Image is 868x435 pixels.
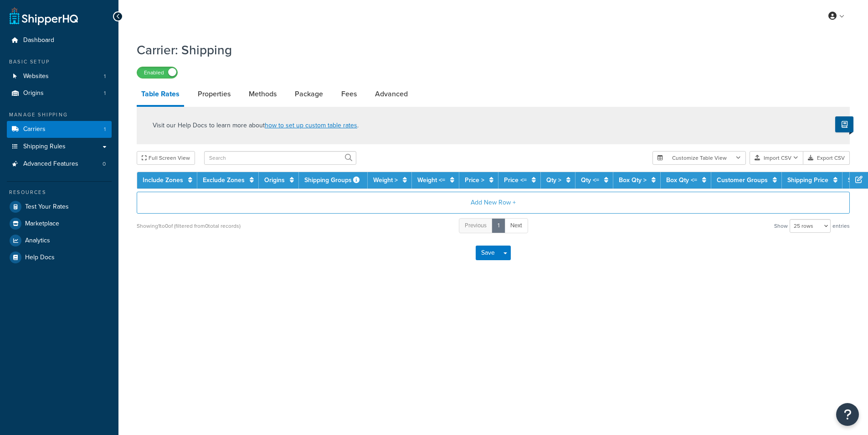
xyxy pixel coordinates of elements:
[546,175,561,185] a: Qty >
[23,143,66,151] span: Shipping Rules
[23,126,46,133] span: Carriers
[7,156,112,173] a: Advanced Features0
[25,220,59,228] span: Marketplace
[7,138,112,155] a: Shipping Rules
[459,218,493,233] a: Previous
[290,83,328,105] a: Package
[7,215,112,232] a: Marketplace
[750,151,803,165] button: Import CSV
[7,199,112,215] a: Test Your Rates
[7,121,112,138] a: Carriers1
[137,83,184,107] a: Table Rates
[836,403,859,426] button: Open Resource Center
[244,83,281,105] a: Methods
[137,220,241,232] div: Showing 1 to 0 of (filtered from 0 total records)
[265,121,357,130] a: how to set up custom table rates
[476,246,500,260] button: Save
[23,37,54,44] span: Dashboard
[510,221,522,230] span: Next
[7,156,112,173] li: Advanced Features
[835,116,853,132] button: Show Help Docs
[193,83,235,105] a: Properties
[504,175,527,185] a: Price <=
[137,192,850,214] button: Add New Row +
[137,41,838,59] h1: Carrier: Shipping
[264,175,285,185] a: Origins
[23,160,78,168] span: Advanced Features
[832,220,850,232] span: entries
[104,73,106,80] span: 1
[25,254,55,262] span: Help Docs
[7,121,112,138] li: Carriers
[337,83,361,105] a: Fees
[7,249,112,266] a: Help Docs
[417,175,445,185] a: Weight <=
[137,151,195,165] button: Full Screen View
[774,220,788,232] span: Show
[652,151,746,165] button: Customize Table View
[581,175,599,185] a: Qty <=
[103,160,106,168] span: 0
[717,175,768,185] a: Customer Groups
[504,218,528,233] a: Next
[465,175,484,185] a: Price >
[23,89,44,97] span: Origins
[787,175,828,185] a: Shipping Price
[153,121,359,131] p: Visit our Help Docs to learn more about .
[25,237,50,245] span: Analytics
[104,126,106,133] span: 1
[7,68,112,85] li: Websites
[137,67,177,78] label: Enabled
[7,85,112,102] li: Origins
[7,232,112,249] a: Analytics
[7,189,112,196] div: Resources
[7,68,112,85] a: Websites1
[203,175,245,185] a: Exclude Zones
[7,85,112,102] a: Origins1
[7,32,112,49] a: Dashboard
[299,172,368,189] th: Shipping Groups
[492,218,505,233] a: 1
[666,175,697,185] a: Box Qty <=
[23,73,49,80] span: Websites
[370,83,412,105] a: Advanced
[143,175,183,185] a: Include Zones
[373,175,398,185] a: Weight >
[619,175,647,185] a: Box Qty >
[803,151,850,165] button: Export CSV
[25,203,69,211] span: Test Your Rates
[465,221,487,230] span: Previous
[204,151,356,165] input: Search
[7,111,112,119] div: Manage Shipping
[104,89,106,97] span: 1
[7,58,112,66] div: Basic Setup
